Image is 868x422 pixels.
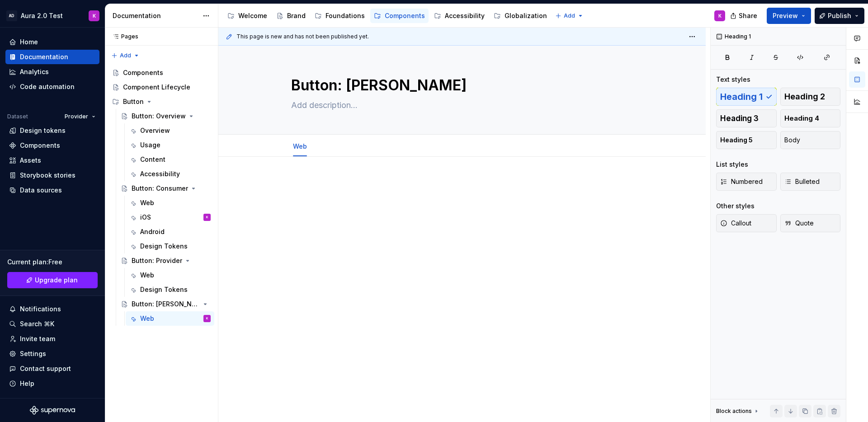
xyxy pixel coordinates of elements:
[20,141,60,150] div: Components
[140,271,154,280] div: Web
[117,253,214,268] a: Button: Provider
[117,297,214,311] a: Button: [PERSON_NAME]
[224,7,551,25] div: Page tree
[784,136,800,145] span: Body
[385,11,425,20] div: Components
[20,349,46,358] div: Settings
[287,11,306,20] div: Brand
[716,109,777,127] button: Heading 3
[20,67,49,76] div: Analytics
[370,9,429,23] a: Components
[445,11,485,20] div: Accessibility
[5,35,99,49] a: Home
[126,268,214,282] a: Web
[20,52,68,61] div: Documentation
[132,300,200,309] div: Button: [PERSON_NAME]
[140,198,154,207] div: Web
[325,11,365,20] div: Foundations
[126,196,214,210] a: Web
[20,334,55,343] div: Invite team
[5,347,99,361] a: Settings
[2,6,103,25] button: ADAura 2.0 TestK
[140,213,151,222] div: iOS
[720,177,763,186] span: Numbered
[716,131,777,149] button: Heading 5
[716,173,777,191] button: Numbered
[815,8,864,24] button: Publish
[20,305,61,314] div: Notifications
[140,227,165,236] div: Android
[564,12,575,19] span: Add
[140,242,188,251] div: Design Tokens
[7,113,28,120] div: Dataset
[126,167,214,181] a: Accessibility
[716,75,750,84] div: Text styles
[126,282,214,297] a: Design Tokens
[20,186,62,195] div: Data sources
[108,80,214,94] a: Component Lifecycle
[5,168,99,183] a: Storybook stories
[108,66,214,80] a: Components
[108,49,142,62] button: Add
[784,177,820,186] span: Bulleted
[289,75,631,96] textarea: Button: [PERSON_NAME]
[773,11,798,20] span: Preview
[767,8,811,24] button: Preview
[61,110,99,123] button: Provider
[126,210,214,225] a: iOSK
[117,109,214,123] a: Button: Overview
[30,406,75,415] svg: Supernova Logo
[716,202,755,211] div: Other styles
[780,88,841,106] button: Heading 2
[20,379,34,388] div: Help
[93,12,96,19] div: K
[716,160,748,169] div: List styles
[108,33,138,40] div: Pages
[20,156,41,165] div: Assets
[117,181,214,196] a: Button: Consumer
[720,114,759,123] span: Heading 3
[206,213,208,222] div: K
[5,123,99,138] a: Design tokens
[5,80,99,94] a: Code automation
[293,142,307,150] a: Web
[140,126,170,135] div: Overview
[236,33,369,40] span: This page is new and has not been published yet.
[720,136,753,145] span: Heading 5
[224,9,271,23] a: Welcome
[716,405,760,417] div: Block actions
[7,258,98,267] div: Current plan : Free
[140,169,180,178] div: Accessibility
[716,214,777,232] button: Callout
[6,10,17,21] div: AD
[5,65,99,79] a: Analytics
[311,9,368,23] a: Foundations
[140,285,188,294] div: Design Tokens
[720,219,751,228] span: Callout
[123,68,163,77] div: Components
[5,332,99,346] a: Invite team
[490,9,551,23] a: Globalization
[140,155,165,164] div: Content
[5,317,99,331] button: Search ⌘K
[126,311,214,326] a: WebK
[780,173,841,191] button: Bulleted
[5,361,99,376] button: Contact support
[126,123,214,138] a: Overview
[505,11,547,20] div: Globalization
[20,82,75,91] div: Code automation
[123,83,190,92] div: Component Lifecycle
[780,109,841,127] button: Heading 4
[140,314,154,323] div: Web
[784,114,819,123] span: Heading 4
[5,50,99,64] a: Documentation
[126,152,214,167] a: Content
[108,66,214,326] div: Page tree
[780,214,841,232] button: Quote
[108,94,214,109] div: Button
[5,302,99,316] button: Notifications
[20,126,66,135] div: Design tokens
[430,9,488,23] a: Accessibility
[65,113,88,120] span: Provider
[5,138,99,153] a: Components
